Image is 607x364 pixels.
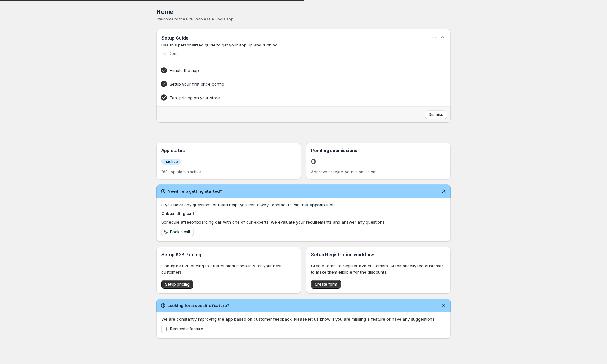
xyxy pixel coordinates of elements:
[170,67,418,73] h4: Enable the app
[156,8,173,15] span: Home
[439,187,448,195] button: Dismiss notification
[311,169,446,174] p: Approve or reject your submissions
[429,112,443,117] span: Dismiss
[165,282,190,287] span: Setup pricing
[170,94,418,101] h4: Test pricing on your store
[315,282,337,287] span: Create form
[425,110,447,119] button: Dismiss
[156,17,451,22] p: Welcome to the B2B Wholesale Tools app!
[170,81,418,87] h4: Setup your first price config
[161,263,296,275] p: Configure B2B pricing to offer custom discounts for your best customers.
[439,301,448,310] button: Dismiss notification
[161,210,446,217] h4: Onboarding call
[170,230,190,235] span: Book a call
[161,147,296,154] h3: App status
[311,280,341,289] button: Create form
[311,263,446,275] p: Create forms to register B2B customers. Automatically tag customer to make them eligible for the ...
[161,202,446,208] div: If you have any questions or need help, you can always contact us via the button.
[168,302,229,309] h2: Looking for a specific feature?
[169,51,179,56] p: Done
[161,252,296,258] h3: Setup B2B Pricing
[161,169,296,174] p: 0/3 app blocks active
[168,188,222,194] h2: Need help getting started?
[311,157,316,167] a: 0
[311,252,446,258] h3: Setup Registration workflow
[161,158,181,165] a: InfoInactive
[170,327,203,331] span: Request a feature
[161,316,446,322] p: We are constantly improving the app based on customer feedback. Please let us know if you are mis...
[161,228,194,236] a: Book a call
[161,280,193,289] button: Setup pricing
[161,219,446,225] div: Schedule a onboarding call with one of our experts. We evaluate your requirements and answer any ...
[164,159,178,164] span: Inactive
[183,220,191,225] b: free
[161,35,189,41] h3: Setup Guide
[161,42,446,48] p: Use this personalized guide to get your app up and running.
[161,325,207,333] button: Request a feature
[311,147,446,154] h3: Pending submissions
[307,202,322,207] a: Support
